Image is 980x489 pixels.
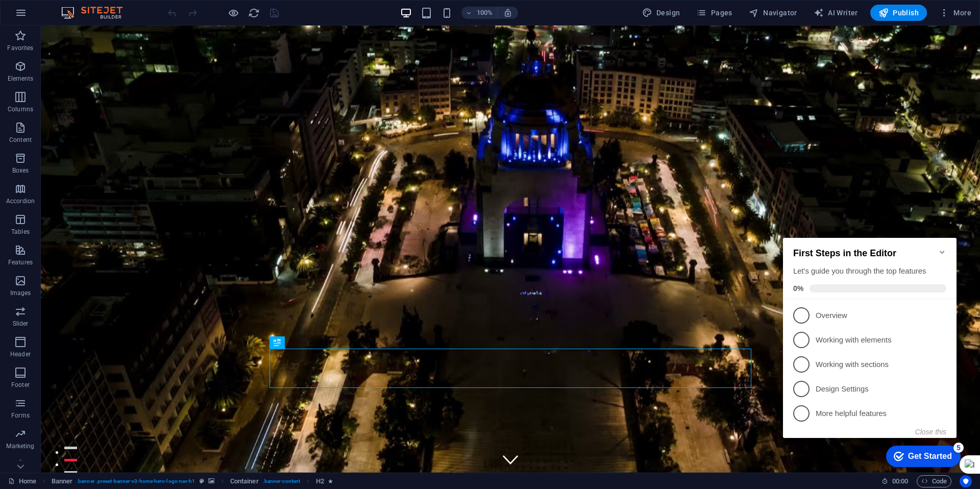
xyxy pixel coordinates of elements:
[7,44,33,52] p: Favorites
[10,350,31,358] p: Header
[461,7,498,19] button: 100%
[8,475,36,487] a: Click to cancel selection. Double-click to open Pages
[263,475,300,487] span: . banner-content
[77,475,195,487] span: . banner .preset-banner-v3-home-hero-logo-nav-h1
[939,8,971,18] span: More
[4,178,178,203] li: More helpful features
[37,112,159,123] p: Working with elements
[749,8,797,18] span: Navigator
[692,5,736,21] button: Pages
[107,223,182,244] div: Get Started 5 items remaining, 0% complete
[12,166,29,175] p: Boxes
[642,8,680,18] span: Design
[37,185,159,196] p: More helpful features
[23,433,36,436] button: 2
[159,25,167,33] div: Minimize checklist
[14,61,31,69] span: 0%
[503,8,512,17] i: On resize automatically adjust zoom level to fit chosen device.
[11,381,30,389] p: Footer
[8,75,34,83] p: Elements
[4,105,178,129] li: Working with elements
[638,5,684,21] button: Design
[870,5,927,21] button: Publish
[8,258,33,266] p: Features
[11,411,30,420] p: Forms
[892,475,908,487] span: 00 00
[14,25,167,36] h2: First Steps in the Editor
[917,475,951,487] button: Code
[200,478,204,484] i: This element is a customizable preset
[23,421,36,424] button: 1
[745,5,801,21] button: Navigator
[248,7,260,19] i: Reload page
[6,197,35,205] p: Accordion
[10,289,31,297] p: Images
[14,43,167,54] div: Let's guide you through the top features
[4,129,178,154] li: Working with sections
[37,161,159,172] p: Design Settings
[37,136,159,147] p: Working with sections
[316,475,324,487] span: Click to select. Double-click to edit
[13,320,29,328] p: Slider
[696,8,732,18] span: Pages
[960,475,972,487] button: Usercentrics
[921,475,947,487] span: Code
[11,228,30,236] p: Tables
[878,8,919,18] span: Publish
[129,229,173,238] div: Get Started
[52,475,333,487] nav: breadcrumb
[136,205,167,213] button: Close this
[23,446,36,448] button: 3
[227,7,239,19] button: Click here to leave preview mode and continue editing
[935,5,975,21] button: More
[175,219,185,230] div: 5
[4,80,178,105] li: Overview
[208,478,214,484] i: This element contains a background
[814,8,858,18] span: AI Writer
[230,475,259,487] span: Click to select. Double-click to edit
[8,105,33,113] p: Columns
[899,477,901,485] span: :
[810,5,862,21] button: AI Writer
[248,7,260,19] button: reload
[37,87,159,98] p: Overview
[477,7,493,19] h6: 100%
[6,442,34,450] p: Marketing
[328,478,333,484] i: Element contains an animation
[638,5,684,21] div: Design (Ctrl+Alt+Y)
[881,475,909,487] h6: Session time
[4,154,178,178] li: Design Settings
[59,7,135,19] img: Editor Logo
[9,136,32,144] p: Content
[52,475,73,487] span: Click to select. Double-click to edit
